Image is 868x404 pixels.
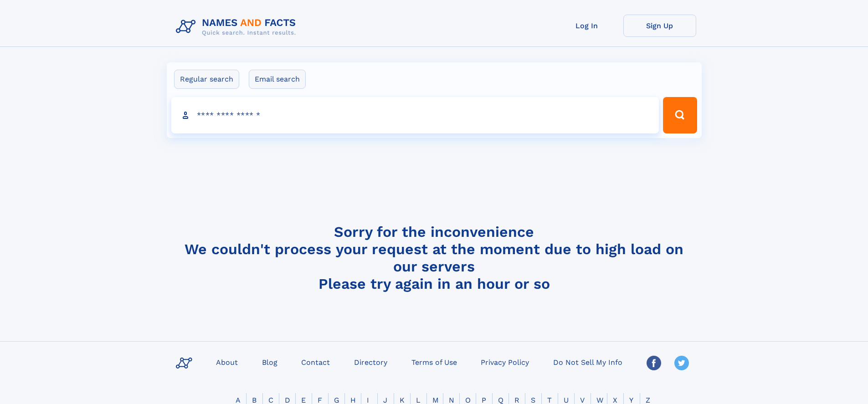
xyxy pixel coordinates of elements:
a: About [212,355,241,368]
a: Blog [258,355,281,368]
input: search input [171,97,659,133]
img: Facebook [647,356,661,370]
a: Privacy Policy [477,355,533,368]
a: Sign Up [623,15,696,37]
a: Log In [550,15,623,37]
h4: Sorry for the inconvenience We couldn't process your request at the moment due to high load on ou... [172,223,696,292]
a: Directory [350,355,391,368]
img: Logo Names and Facts [172,15,303,39]
img: Twitter [674,356,689,370]
a: Do Not Sell My Info [550,355,626,368]
label: Regular search [174,70,239,89]
a: Contact [298,355,334,368]
button: Search Button [663,97,697,133]
a: Terms of Use [408,355,461,368]
label: Email search [249,70,306,89]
